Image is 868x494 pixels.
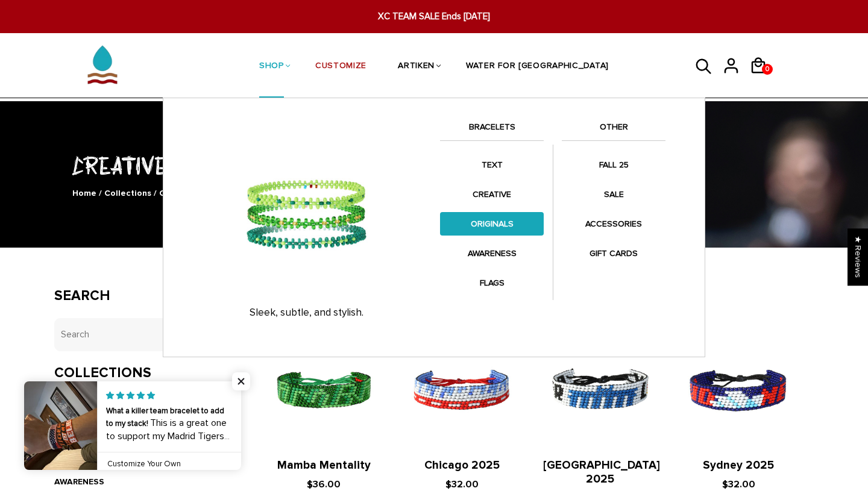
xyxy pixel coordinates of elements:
[315,35,366,99] a: CUSTOMIZE
[54,477,104,487] a: AWARENESS
[763,61,772,78] span: 0
[440,120,544,140] a: BRACELETS
[54,287,231,305] h3: Search
[562,212,665,236] a: ACCESSORIES
[445,478,479,490] span: $32.00
[722,478,755,490] span: $32.00
[154,188,157,198] span: /
[440,212,544,236] a: ORIGINALS
[440,271,544,295] a: FLAGS
[54,149,814,181] h1: CREATIVE
[72,188,96,198] a: Home
[104,188,151,198] a: Collections
[466,35,609,99] a: WATER FOR [GEOGRAPHIC_DATA]
[562,153,665,177] a: FALL 25
[440,183,544,206] a: CREATIVE
[424,458,500,472] a: Chicago 2025
[268,10,600,23] span: XC TEAM SALE Ends [DATE]
[562,120,665,140] a: OTHER
[54,318,231,351] input: Search
[562,242,665,265] a: GIFT CARDS
[562,183,665,206] a: SALE
[703,458,774,472] a: Sydney 2025
[159,188,199,198] span: CREATIVE
[54,364,231,382] h3: Collections
[848,228,868,286] div: Click to open Judge.me floating reviews tab
[307,478,341,490] span: $36.00
[184,307,428,319] p: Sleek, subtle, and stylish.
[440,242,544,265] a: AWARENESS
[749,78,776,80] a: 0
[99,188,102,198] span: /
[543,458,660,487] a: [GEOGRAPHIC_DATA] 2025
[277,458,371,472] a: Mamba Mentality
[398,35,435,99] a: ARTIKEN
[232,372,250,390] span: Close popup widget
[259,35,284,99] a: SHOP
[440,153,544,177] a: TEXT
